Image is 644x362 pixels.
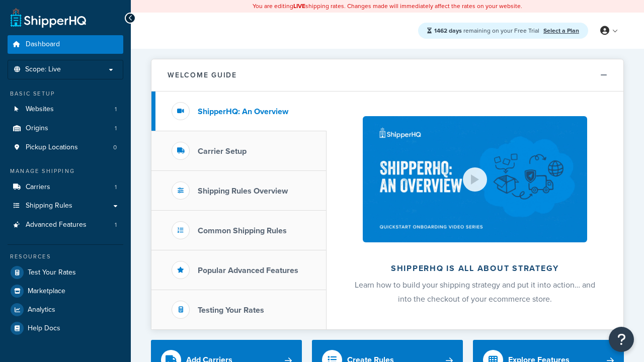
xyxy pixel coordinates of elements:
[8,138,123,157] a: Pickup Locations0
[8,216,123,234] a: Advanced Features1
[26,183,50,192] span: Carriers
[26,124,48,133] span: Origins
[434,26,462,35] strong: 1462 days
[28,268,76,277] span: Test Your Rates
[8,119,123,138] a: Origins1
[198,226,287,235] h3: Common Shipping Rules
[26,221,87,229] span: Advanced Features
[198,266,298,275] h3: Popular Advanced Features
[609,327,634,352] button: Open Resource Center
[543,26,579,35] a: Select a Plan
[26,105,54,114] span: Websites
[115,124,117,133] span: 1
[115,105,117,114] span: 1
[8,35,123,54] a: Dashboard
[8,89,123,98] div: Basic Setup
[8,119,123,138] li: Origins
[8,319,123,337] a: Help Docs
[115,183,117,192] span: 1
[25,65,61,74] span: Scope: Live
[198,147,247,156] h3: Carrier Setup
[434,26,541,35] span: remaining on your Free Trial
[168,71,237,79] h2: Welcome Guide
[8,100,123,119] a: Websites1
[28,287,65,296] span: Marketplace
[8,178,123,197] li: Carriers
[8,178,123,197] a: Carriers1
[363,116,587,242] img: ShipperHQ is all about strategy
[8,252,123,261] div: Resources
[198,107,288,116] h3: ShipperHQ: An Overview
[8,216,123,234] li: Advanced Features
[8,282,123,300] a: Marketplace
[8,263,123,282] a: Test Your Rates
[355,279,595,305] span: Learn how to build your shipping strategy and put it into action… and into the checkout of your e...
[28,324,60,333] span: Help Docs
[8,100,123,119] li: Websites
[8,301,123,319] a: Analytics
[115,221,117,229] span: 1
[113,143,117,152] span: 0
[8,167,123,175] div: Manage Shipping
[26,202,72,210] span: Shipping Rules
[198,306,264,315] h3: Testing Your Rates
[8,197,123,215] a: Shipping Rules
[293,2,305,11] b: LIVE
[26,143,78,152] span: Pickup Locations
[198,187,288,196] h3: Shipping Rules Overview
[151,59,623,92] button: Welcome Guide
[26,40,60,49] span: Dashboard
[353,264,597,273] h2: ShipperHQ is all about strategy
[28,306,55,314] span: Analytics
[8,138,123,157] li: Pickup Locations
